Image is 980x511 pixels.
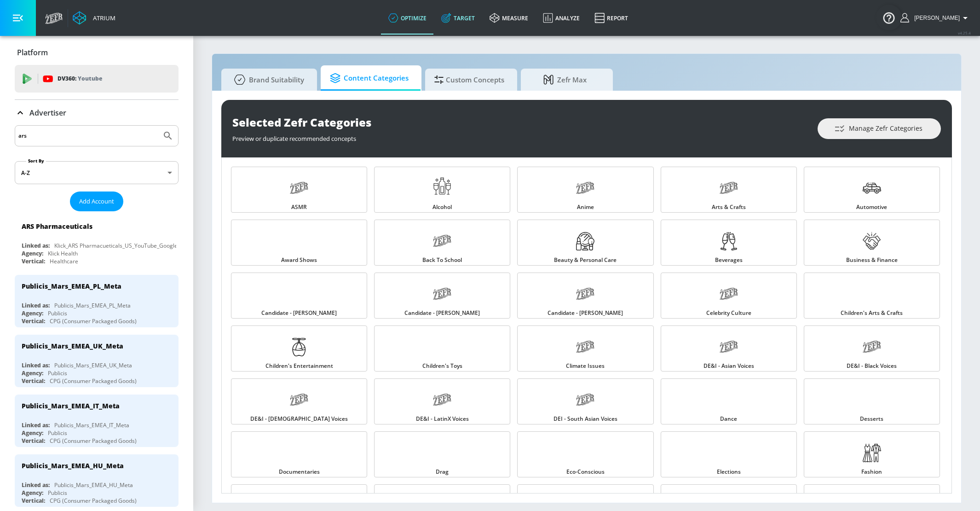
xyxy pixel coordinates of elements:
[554,257,617,263] span: Beauty & Personal Care
[836,123,922,134] span: Manage Zefr Categories
[566,363,605,369] span: Climate Issues
[158,126,178,146] button: Submit Search
[15,275,179,327] div: Publicis_Mars_EMEA_PL_MetaLinked as:Publicis_Mars_EMEA_PL_MetaAgency:PublicisVertical:CPG (Consum...
[703,363,754,369] span: DE&I - Asian Voices
[566,469,605,475] span: Eco-Conscious
[231,431,367,477] a: Documentaries
[374,273,510,319] a: Candidate - [PERSON_NAME]
[15,454,179,507] div: Publicis_Mars_EMEA_HU_MetaLinked as:Publicis_Mars_EMEA_HU_MetaAgency:PublicisVertical:CPG (Consum...
[706,310,751,316] span: Celebrity Culture
[48,309,67,317] div: Publicis
[54,242,187,250] div: Klick_ARS Pharmacueticals_US_YouTube_GoogleAds
[717,469,741,475] span: Elections
[22,317,45,325] div: Vertical:
[22,222,92,231] div: ARS Pharmaceuticals
[374,378,510,424] a: DE&I - LatinX Voices
[661,220,797,266] a: Beverages
[720,416,737,422] span: Dance
[847,363,897,369] span: DE&I - Black Voices
[15,215,179,267] div: ARS PharmaceuticalsLinked as:Klick_ARS Pharmacueticals_US_YouTube_GoogleAdsAgency:Klick HealthVer...
[22,361,50,369] div: Linked as:
[517,273,653,319] a: Candidate - [PERSON_NAME]
[50,437,137,445] div: CPG (Consumer Packaged Goods)
[804,273,940,319] a: Children's Arts & Crafts
[661,431,797,477] a: Elections
[841,310,903,316] span: Children's Arts & Crafts
[22,497,45,505] div: Vertical:
[422,363,462,369] span: Children's Toys
[78,74,102,83] p: Youtube
[54,302,131,309] div: Publicis_Mars_EMEA_PL_Meta
[291,204,307,210] span: ASMR
[29,108,66,118] p: Advertiser
[804,378,940,424] a: Desserts
[856,204,887,210] span: Automotive
[22,282,121,290] div: Publicis_Mars_EMEA_PL_Meta
[261,310,337,316] span: Candidate - [PERSON_NAME]
[22,257,45,265] div: Vertical:
[250,416,348,422] span: DE&I - [DEMOGRAPHIC_DATA] Voices
[22,437,45,445] div: Vertical:
[374,220,510,266] a: Back to School
[804,431,940,477] a: Fashion
[422,257,462,263] span: Back to School
[265,363,333,369] span: Children's Entertainment
[404,310,480,316] span: Candidate - [PERSON_NAME]
[22,481,50,489] div: Linked as:
[381,1,434,35] a: optimize
[26,158,46,164] label: Sort By
[73,11,115,25] a: Atrium
[15,335,179,387] div: Publicis_Mars_EMEA_UK_MetaLinked as:Publicis_Mars_EMEA_UK_MetaAgency:PublicisVertical:CPG (Consum...
[587,1,635,35] a: Report
[279,469,320,475] span: Documentaries
[330,67,409,89] span: Content Categories
[661,167,797,213] a: Arts & Crafts
[374,167,510,213] a: Alcohol
[22,342,123,350] div: Publicis_Mars_EMEA_UK_Meta
[17,47,48,58] p: Platform
[231,167,367,213] a: ASMR
[54,481,133,489] div: Publicis_Mars_EMEA_HU_Meta
[517,220,653,266] a: Beauty & Personal Care
[15,65,179,93] div: DV360: Youtube
[712,204,746,210] span: Arts & Crafts
[231,220,367,266] a: Award Shows
[661,273,797,319] a: Celebrity Culture
[22,429,43,437] div: Agency:
[22,250,43,257] div: Agency:
[231,378,367,424] a: DE&I - [DEMOGRAPHIC_DATA] Voices
[281,257,317,263] span: Award Shows
[553,416,617,422] span: DEI - South Asian Voices
[48,489,67,497] div: Publicis
[231,69,304,91] span: Brand Suitability
[48,369,67,377] div: Publicis
[876,5,902,30] button: Open Resource Center
[89,14,115,22] div: Atrium
[22,377,45,385] div: Vertical:
[231,325,367,372] a: Children's Entertainment
[860,416,883,422] span: Desserts
[79,196,114,207] span: Add Account
[22,242,50,250] div: Linked as:
[232,130,808,143] div: Preview or duplicate recommended concepts
[536,1,587,35] a: Analyze
[18,130,158,142] input: Search by name
[530,69,600,91] span: Zefr Max
[50,497,137,505] div: CPG (Consumer Packaged Goods)
[661,378,797,424] a: Dance
[846,257,898,263] span: Business & Finance
[22,309,43,317] div: Agency:
[48,250,78,257] div: Klick Health
[661,325,797,372] a: DE&I - Asian Voices
[517,431,653,477] a: Eco-Conscious
[416,416,469,422] span: DE&I - LatinX Voices
[436,469,449,475] span: Drag
[50,257,78,265] div: Healthcare
[15,395,179,447] div: Publicis_Mars_EMEA_IT_MetaLinked as:Publicis_Mars_EMEA_IT_MetaAgency:PublicisVertical:CPG (Consum...
[818,118,941,139] button: Manage Zefr Categories
[374,325,510,372] a: Children's Toys
[22,302,50,309] div: Linked as:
